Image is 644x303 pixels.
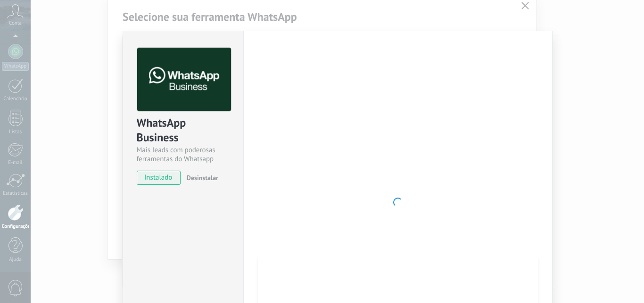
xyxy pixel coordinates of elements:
[137,171,180,185] span: instalado
[137,48,231,112] img: logo_main.png
[137,115,230,146] div: WhatsApp Business
[183,171,218,185] button: Desinstalar
[187,173,218,182] span: Desinstalar
[137,146,230,164] div: Mais leads com poderosas ferramentas do Whatsapp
